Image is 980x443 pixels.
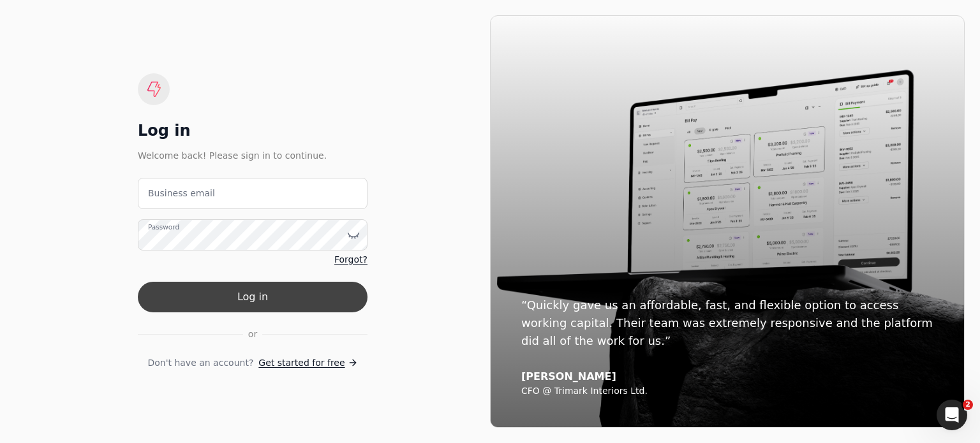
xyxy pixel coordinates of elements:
[148,222,179,233] label: Password
[258,356,345,370] span: Get started for free
[138,282,367,312] button: Log in
[334,253,367,266] a: Forgot?
[138,149,367,163] div: Welcome back! Please sign in to continue.
[963,400,973,410] span: 2
[521,296,933,350] div: “Quickly gave us an affordable, fast, and flexible option to access working capital. Their team w...
[937,400,967,430] iframe: Intercom live chat
[248,328,257,341] span: or
[521,370,933,383] div: [PERSON_NAME]
[148,187,215,200] label: Business email
[258,356,357,370] a: Get started for free
[138,120,367,141] div: Log in
[521,386,933,397] div: CFO @ Trimark Interiors Ltd.
[147,356,253,370] span: Don't have an account?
